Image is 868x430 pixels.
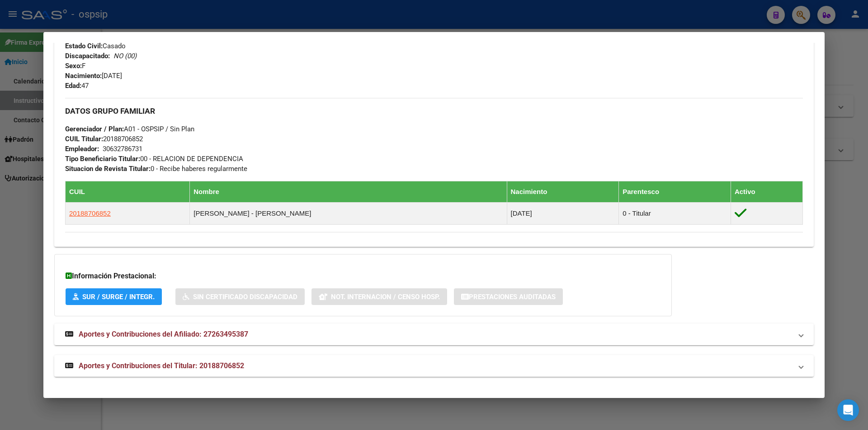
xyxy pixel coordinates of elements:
[331,293,440,301] span: Not. Internacion / Censo Hosp.
[54,355,814,377] mat-expansion-panel-header: Aportes y Contribuciones del Titular: 20188706852
[507,202,619,224] td: [DATE]
[79,330,248,338] span: Aportes y Contribuciones del Afiliado: 27263495387
[65,72,122,80] span: [DATE]
[79,361,244,370] span: Aportes y Contribuciones del Titular: 20188706852
[65,62,85,70] span: F
[190,181,507,202] th: Nombre
[65,82,89,90] span: 47
[65,125,124,133] strong: Gerenciador / Plan:
[193,293,297,301] span: Sin Certificado Discapacidad
[65,106,803,116] h3: DATOS GRUPO FAMILIAR
[66,271,660,282] h3: Información Prestacional:
[113,52,137,60] i: NO (00)
[54,324,814,345] mat-expansion-panel-header: Aportes y Contribuciones del Afiliado: 27263495387
[837,399,859,421] div: Open Intercom Messenger
[65,135,103,143] strong: CUIL Titular:
[190,202,507,224] td: [PERSON_NAME] - [PERSON_NAME]
[469,293,556,301] span: Prestaciones Auditadas
[65,72,102,80] strong: Nacimiento:
[103,144,142,154] div: 30632786731
[731,181,802,202] th: Activo
[65,145,99,153] strong: Empleador:
[175,288,305,305] button: Sin Certificado Discapacidad
[65,52,110,60] strong: Discapacitado:
[69,209,111,217] span: 20188706852
[65,62,82,70] strong: Sexo:
[65,125,194,133] span: A01 - OSPSIP / Sin Plan
[65,165,151,173] strong: Situacion de Revista Titular:
[619,181,731,202] th: Parentesco
[65,155,243,163] span: 00 - RELACION DE DEPENDENCIA
[65,135,143,143] span: 20188706852
[65,155,140,163] strong: Tipo Beneficiario Titular:
[65,165,247,173] span: 0 - Recibe haberes regularmente
[619,202,731,224] td: 0 - Titular
[311,288,447,305] button: Not. Internacion / Censo Hosp.
[82,293,155,301] span: SUR / SURGE / INTEGR.
[65,82,81,90] strong: Edad:
[65,42,103,50] strong: Estado Civil:
[65,42,126,50] span: Casado
[507,181,619,202] th: Nacimiento
[454,288,563,305] button: Prestaciones Auditadas
[66,288,162,305] button: SUR / SURGE / INTEGR.
[66,181,190,202] th: CUIL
